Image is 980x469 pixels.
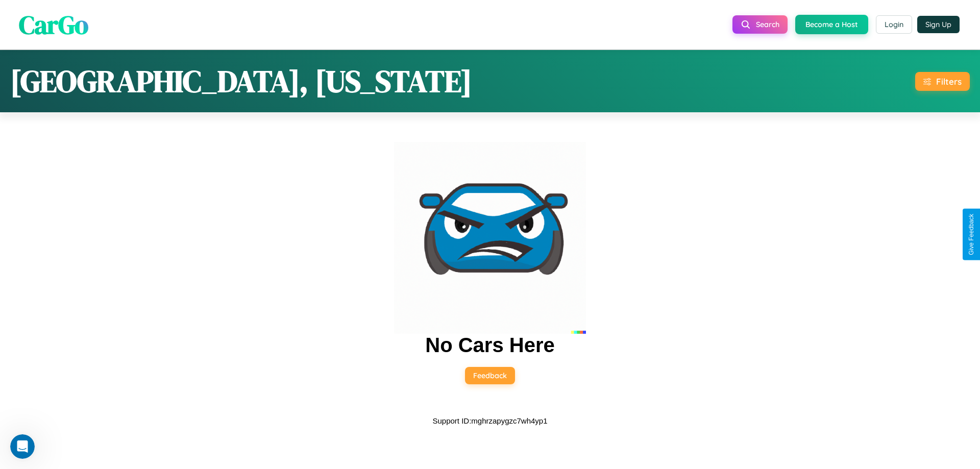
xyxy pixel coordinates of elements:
button: Filters [915,72,970,91]
div: Filters [936,76,962,87]
button: Become a Host [795,15,868,34]
iframe: Intercom live chat [10,434,35,459]
img: car [394,142,586,334]
p: Support ID: mghrzapygzc7wh4yp1 [432,414,547,428]
button: Sign Up [917,16,960,33]
button: Search [732,15,788,34]
h1: [GEOGRAPHIC_DATA], [US_STATE] [10,60,472,102]
h2: No Cars Here [425,334,554,357]
span: Search [756,20,779,29]
div: Give Feedback [968,214,975,255]
span: CarGo [19,7,88,42]
button: Feedback [465,367,515,384]
button: Login [876,15,912,34]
